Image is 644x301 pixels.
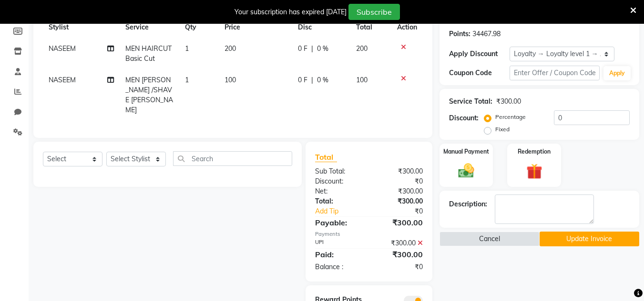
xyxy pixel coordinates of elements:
div: Discount: [308,176,369,186]
span: Total [315,152,337,162]
span: 0 F [298,75,307,85]
div: ₹300.00 [369,196,430,206]
div: Net: [308,186,369,196]
span: 100 [225,76,236,84]
th: Action [391,17,423,38]
span: 200 [356,44,368,53]
input: Enter Offer / Coupon Code [510,66,600,80]
div: Apply Discount [449,49,509,59]
div: Sub Total: [308,166,369,176]
span: MEN [PERSON_NAME] /SHAVE [PERSON_NAME] [125,76,173,114]
div: ₹0 [369,176,430,186]
label: Redemption [518,147,551,156]
span: MEN HAIRCUT Basic Cut [125,44,172,63]
span: 1 [185,76,189,84]
span: | [311,44,313,54]
span: 200 [225,44,236,53]
span: 100 [356,76,368,84]
div: ₹300.00 [369,166,430,176]
img: _gift.svg [521,162,547,181]
button: Cancel [440,232,539,246]
img: _cash.svg [453,162,479,180]
div: Total: [308,196,369,206]
div: ₹0 [369,262,430,272]
th: Price [219,17,292,38]
th: Qty [179,17,219,38]
th: Service [120,17,179,38]
th: Stylist [43,17,120,38]
div: ₹300.00 [369,238,430,248]
div: ₹300.00 [496,97,521,107]
label: Percentage [495,113,526,121]
div: Your subscription has expired [DATE] [235,7,347,17]
label: Fixed [495,125,510,134]
th: Disc [292,17,350,38]
div: Payable: [308,217,369,228]
div: 34467.98 [472,29,501,39]
th: Total [350,17,391,38]
span: 0 % [317,75,328,85]
div: ₹300.00 [369,217,430,228]
span: 0 F [298,44,307,54]
div: UPI [308,238,369,248]
div: Discount: [449,113,479,123]
button: Subscribe [348,4,400,20]
a: Add Tip [308,206,379,216]
input: Search [173,151,292,166]
div: ₹300.00 [369,186,430,196]
span: | [311,75,313,85]
div: Service Total: [449,97,492,107]
div: Balance : [308,262,369,272]
span: NASEEM [49,76,76,84]
div: ₹0 [379,206,430,216]
div: Payments [315,230,423,238]
button: Apply [603,66,631,80]
div: Coupon Code [449,68,509,78]
div: Paid: [308,249,369,260]
div: ₹300.00 [369,249,430,260]
label: Manual Payment [443,147,489,156]
span: 1 [185,44,189,53]
span: 0 % [317,44,328,54]
div: Points: [449,29,470,39]
button: Update Invoice [540,232,639,246]
span: NASEEM [49,44,76,53]
div: Description: [449,199,487,209]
